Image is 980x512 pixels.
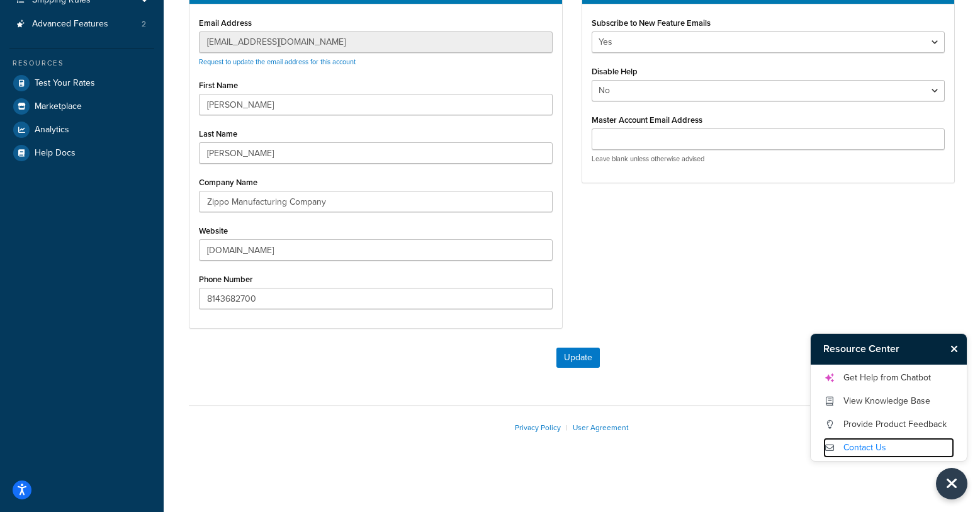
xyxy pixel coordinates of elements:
[556,348,600,368] button: Update
[35,148,76,159] span: Help Docs
[199,226,228,236] label: Website
[199,57,356,67] a: Request to update the email address for this account
[199,18,252,28] label: Email Address
[32,19,108,30] span: Advanced Features
[199,129,237,139] label: Last Name
[823,414,954,435] a: Provide Product Feedback
[573,422,629,433] a: User Agreement
[592,154,945,164] p: Leave blank unless otherwise advised
[592,18,711,28] label: Subscribe to New Feature Emails
[936,468,967,499] button: Close Resource Center
[823,391,954,411] a: View Knowledge Base
[9,142,154,164] a: Help Docs
[566,422,568,433] span: |
[9,13,154,36] li: Advanced Features
[592,115,702,125] label: Master Account Email Address
[35,101,82,112] span: Marketplace
[199,178,257,187] label: Company Name
[592,67,638,76] label: Disable Help
[35,78,95,89] span: Test Your Rates
[142,19,146,30] span: 2
[9,13,154,36] a: Advanced Features 2
[9,95,154,118] a: Marketplace
[199,275,253,284] label: Phone Number
[811,334,945,364] h3: Resource Center
[9,118,154,141] a: Analytics
[823,438,954,458] a: Contact Us
[9,72,154,94] a: Test Your Rates
[515,422,561,433] a: Privacy Policy
[823,368,954,388] a: Get Help from Chatbot
[35,125,69,135] span: Analytics
[9,58,154,69] div: Resources
[945,341,967,356] button: Close Resource Center
[199,81,238,90] label: First Name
